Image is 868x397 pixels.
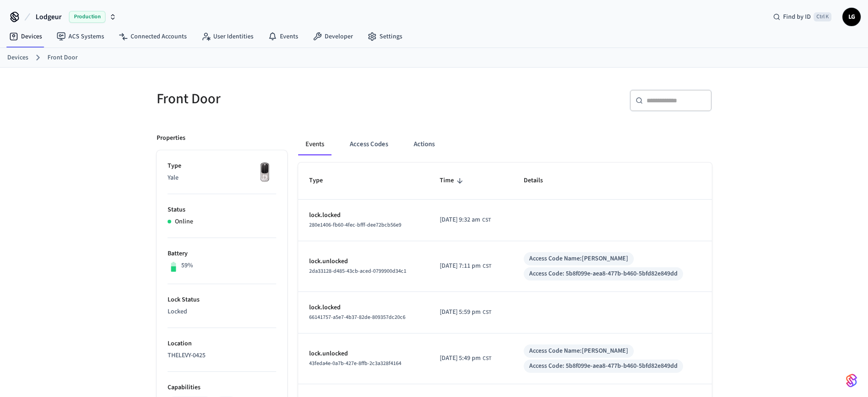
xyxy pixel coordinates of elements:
[298,133,331,155] button: Events
[483,262,491,270] span: CST
[440,307,481,317] span: [DATE] 5:59 pm
[440,261,481,271] span: [DATE] 7:11 pm
[168,173,276,183] p: Yale
[406,133,442,155] button: Actions
[440,215,491,225] div: America/Guatemala
[842,8,861,26] button: LG
[2,28,49,45] a: Devices
[168,351,276,360] p: THELEVY-0425
[814,12,831,21] span: Ctrl K
[524,174,555,188] span: Details
[529,254,628,264] div: Access Code Name: [PERSON_NAME]
[36,11,62,22] span: Lodgeur
[309,257,418,266] p: lock.unlocked
[298,133,712,155] div: ant example
[194,28,261,45] a: User Identities
[483,308,491,317] span: CST
[529,361,678,371] div: Access Code: 5b8f099e-aea8-477b-b460-5bfd82e849dd
[181,261,193,270] p: 59%
[47,53,78,63] a: Front Door
[305,28,360,45] a: Developer
[7,53,28,63] a: Devices
[69,11,105,23] span: Production
[766,9,839,25] div: Find by IDCtrl K
[529,346,628,356] div: Access Code Name: [PERSON_NAME]
[440,307,491,317] div: America/Guatemala
[168,339,276,349] p: Location
[529,269,678,279] div: Access Code: 5b8f099e-aea8-477b-b460-5bfd82e849dd
[309,174,335,188] span: Type
[309,313,405,321] span: 66141757-a5e7-4b37-82de-809357dc20c6
[49,28,111,45] a: ACS Systems
[483,355,491,363] span: CST
[168,161,276,171] p: Type
[157,90,429,108] h5: Front Door
[168,383,276,392] p: Capabilities
[309,360,401,367] span: 43feda4e-0a7b-427e-8ffb-2c3a328f4164
[440,215,480,225] span: [DATE] 9:32 am
[440,354,491,363] div: America/Guatemala
[360,28,410,45] a: Settings
[440,261,491,271] div: America/Guatemala
[309,267,406,275] span: 2da33128-d485-43cb-aced-0799900d34c1
[309,221,401,229] span: 280e1406-fb60-4fec-bfff-dee72bcb56e9
[175,217,193,227] p: Online
[342,133,395,155] button: Access Codes
[309,211,418,220] p: lock.locked
[482,216,491,224] span: CST
[111,28,194,45] a: Connected Accounts
[846,373,857,388] img: SeamLogoGradient.69752ec5.svg
[309,349,418,359] p: lock.unlocked
[253,161,276,184] img: Yale Assure Touchscreen Wifi Smart Lock, Satin Nickel, Front
[157,133,185,143] p: Properties
[843,9,860,25] span: LG
[440,354,481,363] span: [DATE] 5:49 pm
[440,174,466,188] span: Time
[168,205,276,215] p: Status
[168,249,276,259] p: Battery
[783,12,811,21] span: Find by ID
[168,295,276,305] p: Lock Status
[309,303,418,312] p: lock.locked
[168,307,276,317] p: Locked
[261,28,305,45] a: Events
